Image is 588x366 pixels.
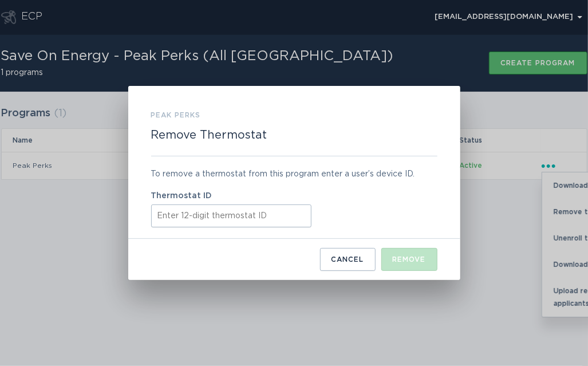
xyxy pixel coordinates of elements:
button: Remove [381,248,437,271]
div: Remove Thermostat [128,86,460,280]
h2: Remove Thermostat [151,128,267,142]
label: Thermostat ID [151,192,437,200]
div: To remove a thermostat from this program enter a user’s device ID. [151,168,437,180]
input: Thermostat ID [151,204,311,227]
h3: Peak Perks [151,109,201,121]
button: Cancel [320,248,376,271]
div: Cancel [332,256,364,263]
div: Remove [393,256,426,263]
